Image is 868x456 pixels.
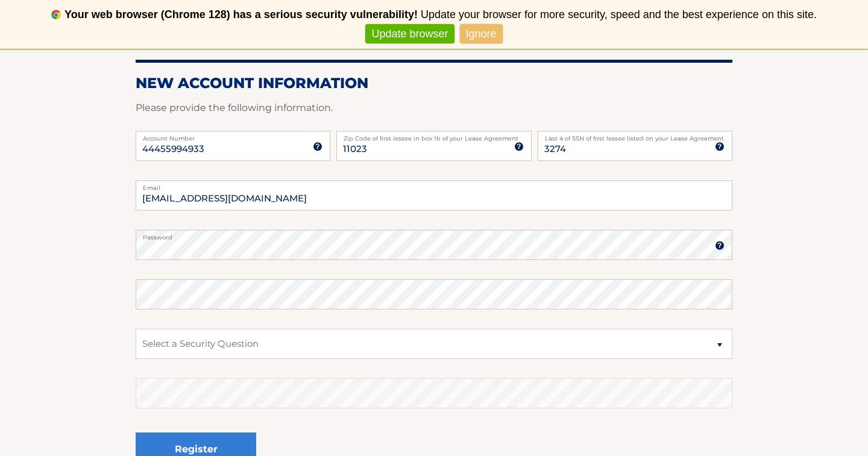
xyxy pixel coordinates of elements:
img: tooltip.svg [715,241,725,250]
img: tooltip.svg [715,142,725,151]
span: Update your browser for more security, speed and the best experience on this site. [421,8,817,21]
label: Zip Code of first lessee in box 1b of your Lease Agreement [336,131,531,141]
label: Account Number [136,131,330,141]
img: tooltip.svg [514,142,524,151]
p: Please provide the following information. [136,100,732,116]
a: Ignore [460,24,503,44]
input: SSN or EIN (last 4 digits only) [538,131,732,161]
a: Update browser [365,24,454,44]
h2: New Account Information [136,74,732,92]
b: Your web browser (Chrome 128) has a serious security vulnerability! [64,8,418,21]
label: Email [136,180,732,190]
input: Account Number [136,131,330,161]
input: Email [136,180,732,211]
img: tooltip.svg [313,142,322,151]
label: Password [136,230,732,239]
input: Zip Code [336,131,531,161]
label: Last 4 of SSN of first lessee listed on your Lease Agreement [538,131,732,141]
